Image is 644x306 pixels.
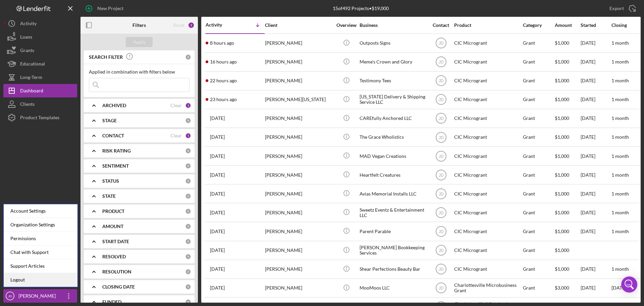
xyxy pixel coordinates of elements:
div: [DATE] [581,260,611,278]
div: $3,000 [555,279,580,297]
button: Apply [126,37,153,47]
div: Grant [523,53,554,71]
time: 2025-08-19 20:19 [210,266,225,272]
div: Product [454,23,521,28]
time: 1 month [611,59,629,64]
div: Category [523,23,554,28]
div: $1,000 [555,34,580,52]
div: CIC Microgrant [454,128,521,146]
div: Outposts Signs [360,34,427,52]
div: Grant [523,260,554,278]
div: 0 [185,208,191,214]
div: Grant [523,147,554,165]
time: 2025-08-28 20:28 [210,78,237,83]
button: Product Templates [3,111,77,124]
div: 0 [185,148,191,154]
div: [DATE] [581,34,611,52]
div: 0 [185,163,191,169]
div: 0 [185,193,191,199]
div: [PERSON_NAME] [265,204,332,221]
text: JD [438,97,443,102]
div: 1 [185,102,191,108]
text: JD [8,294,12,298]
time: 1 month [611,228,629,234]
div: [PERSON_NAME] [265,166,332,184]
time: 1 month [611,115,629,121]
a: Logout [4,273,77,287]
button: JD[PERSON_NAME] [3,289,77,303]
time: 2025-08-19 20:44 [210,248,225,253]
button: Grants [3,44,77,57]
div: Chat with Support [4,246,77,259]
time: 1 month [611,134,629,140]
div: [US_STATE] Delivery & Shipping Service LLC [360,91,427,108]
text: JD [438,267,443,272]
a: Educational [3,57,77,71]
div: 0 [185,299,191,305]
div: CIC Microgrant [454,53,521,71]
div: Educational [20,57,45,72]
b: STATE [102,193,116,199]
time: 2025-08-20 02:46 [210,210,225,215]
time: 1 month [611,40,629,46]
div: Dashboard [20,84,43,99]
button: Clients [3,97,77,111]
div: [DATE] [581,72,611,90]
time: 2025-06-17 01:30 [210,285,225,291]
div: $1,000 [555,204,580,221]
div: Grant [523,279,554,297]
div: [DATE] [581,185,611,203]
div: Grant [523,128,554,146]
div: Clear [170,103,182,108]
div: [PERSON_NAME][US_STATE] [265,91,332,108]
div: [DATE] [581,128,611,146]
text: JD [438,135,443,140]
div: [DATE] [581,147,611,165]
text: JD [438,116,443,121]
div: MAD Vegan Creations [360,147,427,165]
div: [PERSON_NAME] [265,147,332,165]
div: Loans [20,30,32,45]
div: Account Settings [4,204,77,218]
div: Avias Memorial Installs LLC [360,185,427,203]
div: Clear [170,133,182,138]
div: Organization Settings [4,218,77,232]
div: MooMoos LLC [360,279,427,297]
div: CIC Microgrant [454,147,521,165]
div: Amount [555,23,580,28]
b: CONTACT [102,133,124,138]
button: Dashboard [3,84,77,97]
div: [PERSON_NAME] [265,185,332,203]
div: $1,000 [555,185,580,203]
time: 1 month [611,266,629,272]
div: CIC Microgrant [454,260,521,278]
div: 0 [185,238,191,245]
button: Activity [3,17,77,30]
div: Parent Parable [360,222,427,240]
div: The Grace Wholistics [360,128,427,146]
div: 0 [185,54,191,60]
div: [PERSON_NAME] [265,34,332,52]
div: $1,000 [555,72,580,90]
div: [DATE] [581,166,611,184]
div: Grant [523,110,554,127]
time: 2025-08-19 22:47 [210,229,225,234]
b: ARCHIVED [102,103,126,108]
div: $1,000 [555,166,580,184]
time: 1 month [611,210,629,215]
text: JD [438,79,443,83]
div: CAREfully Anchored LLC [360,110,427,127]
text: JD [438,248,443,253]
div: 2 [188,22,195,29]
div: CIC Microgrant [454,91,521,108]
div: Grant [523,34,554,52]
text: JD [438,210,443,215]
div: Export [609,2,624,15]
div: Grant [523,185,554,203]
div: CIC Microgrant [454,166,521,184]
button: Long-Term [3,71,77,84]
div: Reset [173,23,184,28]
time: 1 month [611,172,629,178]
